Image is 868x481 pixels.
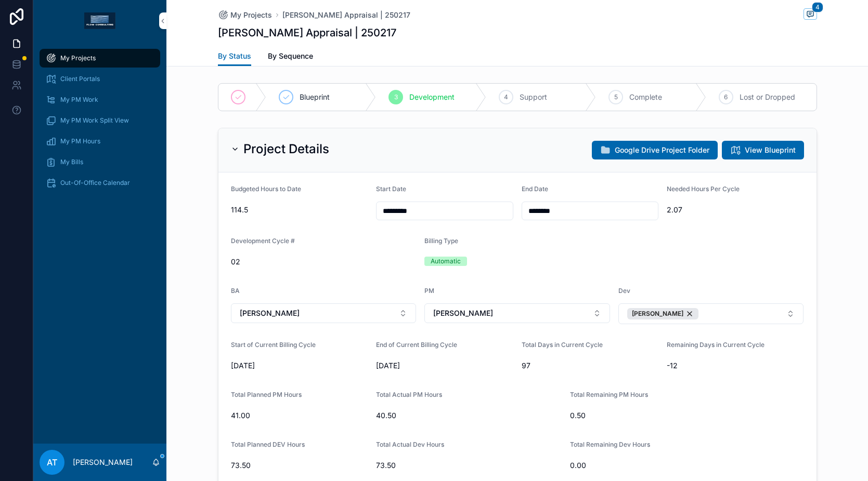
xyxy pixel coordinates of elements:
[40,132,160,151] a: My PM Hours
[60,54,96,62] span: My Projects
[618,303,804,324] button: Select Button
[667,185,740,193] span: Needed Hours Per Cycle
[231,391,302,398] span: Total Planned PM Hours
[231,287,240,295] span: BA
[632,310,683,318] span: [PERSON_NAME]
[629,92,662,102] span: Complete
[231,440,305,448] span: Total Planned DEV Hours
[804,8,817,21] button: 4
[376,341,457,349] span: End of Current Billing Cycle
[40,153,160,171] a: My Bills
[504,93,508,101] span: 4
[615,145,709,155] span: Google Drive Project Folder
[231,205,368,215] span: 114.5
[376,185,406,193] span: Start Date
[231,257,417,267] span: 02
[282,10,410,20] a: [PERSON_NAME] Appraisal | 250217
[40,111,160,130] a: My PM Work Split View
[40,90,160,109] a: My PM Work
[667,360,804,371] span: -12
[243,141,329,157] h2: Project Details
[745,145,796,155] span: View Blueprint
[60,158,83,166] span: My Bills
[618,287,630,295] span: Dev
[520,92,547,102] span: Support
[231,410,368,421] span: 41.00
[431,257,461,266] div: Automatic
[218,51,251,61] span: By Status
[73,457,133,467] p: [PERSON_NAME]
[231,341,316,349] span: Start of Current Billing Cycle
[667,341,765,349] span: Remaining Days in Current Cycle
[40,49,160,68] a: My Projects
[522,185,548,193] span: End Date
[592,141,718,159] button: Google Drive Project Folder
[40,70,160,88] a: Client Portals
[60,75,100,83] span: Client Portals
[424,237,458,245] span: Billing Type
[231,303,417,323] button: Select Button
[722,141,804,159] button: View Blueprint
[376,391,442,398] span: Total Actual PM Hours
[60,179,130,187] span: Out-Of-Office Calendar
[60,96,98,104] span: My PM Work
[376,440,444,448] span: Total Actual Dev Hours
[268,51,313,61] span: By Sequence
[433,308,493,318] span: [PERSON_NAME]
[812,2,823,12] span: 4
[84,12,115,29] img: App logo
[376,410,562,421] span: 40.50
[376,360,513,371] span: [DATE]
[218,10,272,20] a: My Projects
[424,303,610,323] button: Select Button
[724,93,728,101] span: 6
[570,410,756,421] span: 0.50
[424,287,434,295] span: PM
[570,460,707,471] span: 0.00
[409,92,455,102] span: Development
[627,308,698,319] button: Unselect 9
[614,93,618,101] span: 5
[740,92,795,102] span: Lost or Dropped
[231,185,301,193] span: Budgeted Hours to Date
[376,460,562,471] span: 73.50
[240,308,300,318] span: [PERSON_NAME]
[47,456,57,469] span: AT
[218,47,251,66] a: By Status
[40,173,160,192] a: Out-Of-Office Calendar
[522,341,603,349] span: Total Days in Current Cycle
[522,360,658,371] span: 97
[60,137,100,145] span: My PM Hours
[570,440,650,448] span: Total Remaining Dev Hours
[231,237,295,245] span: Development Cycle #
[231,360,368,371] span: [DATE]
[570,391,648,398] span: Total Remaining PM Hours
[268,47,313,68] a: By Sequence
[300,92,330,102] span: Blueprint
[231,460,368,471] span: 73.50
[667,205,804,215] span: 2.07
[394,93,398,101] span: 3
[230,10,272,20] span: My Projects
[218,25,396,40] h1: [PERSON_NAME] Appraisal | 250217
[60,116,129,125] span: My PM Work Split View
[33,42,166,206] div: scrollable content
